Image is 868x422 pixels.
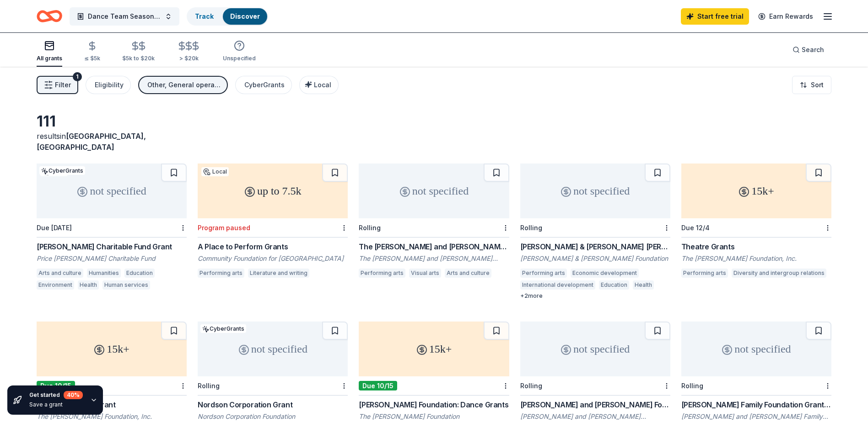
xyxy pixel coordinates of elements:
[681,399,831,410] div: [PERSON_NAME] Family Foundation Grants - Performing Arts
[37,5,62,27] a: Home
[37,164,187,292] a: not specifiedLocalCyberGrantsDue [DATE][PERSON_NAME] Charitable Fund GrantPrice [PERSON_NAME] Cha...
[138,76,228,94] button: Other, General operations
[223,37,256,67] button: Unspecified
[95,79,124,90] div: Eligibility
[198,269,244,278] div: Performing arts
[230,12,260,20] a: Discover
[195,12,214,20] a: Track
[520,269,567,278] div: Performing arts
[37,164,187,218] div: not specified
[359,224,381,232] div: Rolling
[37,241,187,252] div: [PERSON_NAME] Charitable Fund Grant
[198,164,348,280] a: up to 7.5kLocalProgram pausedA Place to Perform GrantsCommunity Foundation for [GEOGRAPHIC_DATA]P...
[244,79,285,90] div: CyberGrants
[520,412,670,421] div: [PERSON_NAME] and [PERSON_NAME] Foundation
[681,164,831,280] a: 15k+Due 12/4Theatre GrantsThe [PERSON_NAME] Foundation, Inc.Performing artsDiversity and intergro...
[520,399,670,410] div: [PERSON_NAME] and [PERSON_NAME] Foundation Grant
[599,280,629,290] div: Education
[520,164,670,300] a: not specifiedRolling[PERSON_NAME] & [PERSON_NAME] [PERSON_NAME][PERSON_NAME] & [PERSON_NAME] Foun...
[732,269,826,278] div: Diversity and intergroup relations
[520,322,670,376] div: not specified
[73,72,82,81] div: 1
[198,382,220,390] div: Rolling
[223,55,256,62] div: Unspecified
[785,41,831,59] button: Search
[177,37,201,67] button: > $20k
[37,280,74,290] div: Environment
[37,132,146,152] span: [GEOGRAPHIC_DATA], [GEOGRAPHIC_DATA]
[102,280,150,290] div: Human services
[37,254,187,263] div: Price [PERSON_NAME] Charitable Fund
[78,280,99,290] div: Health
[37,76,78,94] button: Filter1
[299,76,339,94] button: Local
[37,112,187,131] div: 111
[37,37,62,67] button: All grants
[198,224,250,232] div: Program paused
[37,322,187,376] div: 15k+
[359,412,509,421] div: The [PERSON_NAME] Foundation
[681,382,703,390] div: Rolling
[520,241,670,252] div: [PERSON_NAME] & [PERSON_NAME] [PERSON_NAME]
[29,401,83,408] div: Save a grant
[248,269,309,278] div: Literature and writing
[64,391,83,399] div: 40 %
[86,76,131,94] button: Eligibility
[84,37,100,67] button: ≤ $5k
[37,131,187,153] div: results
[200,324,246,333] div: CyberGrants
[359,399,509,410] div: [PERSON_NAME] Foundation: Dance Grants
[37,224,72,232] div: Due [DATE]
[198,241,348,252] div: A Place to Perform Grants
[198,412,348,421] div: Nordson Corporation Foundation
[198,254,348,263] div: Community Foundation for [GEOGRAPHIC_DATA]
[681,8,749,25] a: Start free trial
[802,44,824,55] span: Search
[681,322,831,376] div: not specified
[124,269,155,278] div: Education
[633,280,654,290] div: Health
[359,164,509,280] a: not specifiedRollingThe [PERSON_NAME] and [PERSON_NAME] [PERSON_NAME]The [PERSON_NAME] and [PERSO...
[753,8,819,25] a: Earn Rewards
[520,280,595,290] div: International development
[177,55,201,62] div: > $20k
[314,81,331,89] span: Local
[88,11,161,22] span: Dance Team Season Sponsorship
[359,322,509,376] div: 15k+
[681,412,831,421] div: [PERSON_NAME] and [PERSON_NAME] Family Foundation
[520,164,670,218] div: not specified
[520,382,542,390] div: Rolling
[198,164,348,218] div: up to 7.5k
[445,269,491,278] div: Arts and culture
[55,79,71,90] span: Filter
[520,254,670,263] div: [PERSON_NAME] & [PERSON_NAME] Foundation
[87,269,121,278] div: Humanities
[520,292,670,300] div: + 2 more
[70,7,179,26] button: Dance Team Season Sponsorship
[792,76,831,94] button: Sort
[409,269,441,278] div: Visual arts
[37,132,146,152] span: in
[187,7,268,26] button: TrackDiscover
[147,79,221,90] div: Other, General operations
[571,269,639,278] div: Economic development
[359,164,509,218] div: not specified
[359,241,509,252] div: The [PERSON_NAME] and [PERSON_NAME] [PERSON_NAME]
[681,254,831,263] div: The [PERSON_NAME] Foundation, Inc.
[84,55,100,62] div: ≤ $5k
[681,241,831,252] div: Theatre Grants
[520,224,542,232] div: Rolling
[359,254,509,263] div: The [PERSON_NAME] and [PERSON_NAME] Charitable Foundation
[235,76,292,94] button: CyberGrants
[198,399,348,410] div: Nordson Corporation Grant
[39,166,85,175] div: CyberGrants
[811,79,824,90] span: Sort
[681,269,728,278] div: Performing arts
[37,269,83,278] div: Arts and culture
[198,322,348,376] div: not specified
[201,167,229,176] div: Local
[359,381,397,390] div: Due 10/15
[122,37,155,67] button: $5k to $20k
[359,269,405,278] div: Performing arts
[29,391,83,399] div: Get started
